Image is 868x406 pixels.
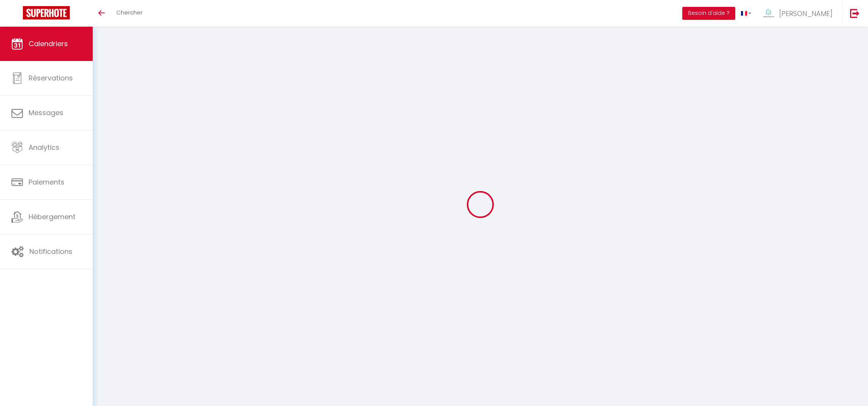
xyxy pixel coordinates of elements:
span: Réservations [29,73,73,83]
button: Besoin d'aide ? [682,7,735,20]
img: logout [850,8,860,18]
span: Messages [29,108,63,117]
span: [PERSON_NAME] [779,9,833,18]
span: Calendriers [29,39,68,48]
img: Super Booking [23,6,70,19]
span: Paiements [29,177,64,187]
span: Chercher [116,8,143,16]
span: Notifications [29,247,72,256]
img: ... [763,7,774,21]
span: Analytics [29,143,59,152]
span: Hébergement [29,212,76,221]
